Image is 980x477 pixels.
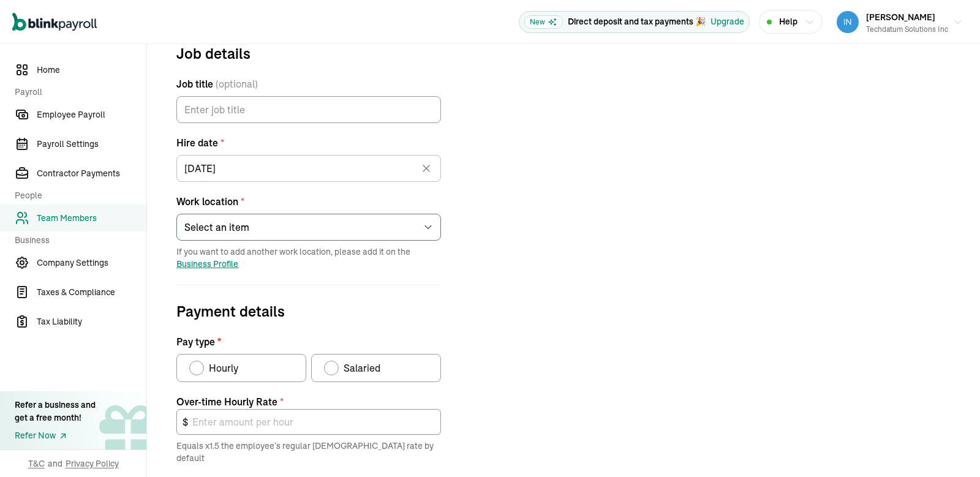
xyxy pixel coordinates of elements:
span: T&C [28,457,45,470]
p: Equals x1.5 the employee’s regular [DEMOGRAPHIC_DATA] rate by default [176,440,441,464]
span: Company Settings [37,257,146,269]
span: Payroll Settings [37,138,146,151]
span: Hourly [209,361,238,375]
div: Refer a business and get a free month! [15,399,96,424]
input: Job title [176,96,441,123]
span: People [15,189,139,202]
label: Job title [176,77,441,91]
input: mm/dd/yyyy [176,155,441,182]
span: Home [37,64,146,77]
span: Salaried [344,361,380,375]
span: Payroll [15,86,139,99]
input: Enter amount per hour [176,409,441,435]
span: Team Members [37,212,146,225]
span: [PERSON_NAME] [866,12,935,23]
p: Pay type [176,334,441,349]
span: $ [183,415,188,429]
span: Tax Liability [37,315,146,328]
label: Work location [176,194,441,209]
span: Help [779,15,797,28]
span: (optional) [216,77,258,91]
span: Taxes & Compliance [37,286,146,299]
span: New [524,15,563,29]
label: Over-time Hourly Rate [176,394,441,409]
button: [PERSON_NAME]Techdatum Solutions Inc [832,7,968,37]
iframe: Chat Widget [919,418,980,477]
span: If you want to add another work location, please add it on the [176,246,441,270]
span: Payment details [176,300,441,322]
div: Pay type [176,334,441,382]
nav: Global [12,4,97,40]
span: Privacy Policy [66,457,119,470]
p: Direct deposit and tax payments 🎉 [568,15,706,28]
span: Business Profile [176,258,238,269]
label: Hire date [176,135,441,150]
span: Business [15,234,139,247]
button: Help [759,10,823,34]
span: Job details [176,42,441,64]
span: Employee Payroll [37,108,146,121]
button: Upgrade [710,15,744,28]
span: Contractor Payments [37,167,146,180]
div: Techdatum Solutions Inc [866,24,948,35]
a: Refer Now [15,429,96,442]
